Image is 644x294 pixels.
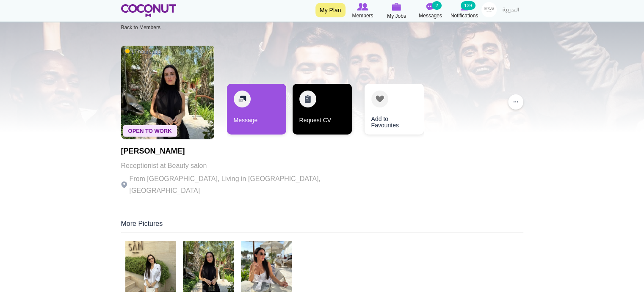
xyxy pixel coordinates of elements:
[227,84,286,139] div: 1 / 3
[380,2,414,20] a: My Jobs My Jobs
[508,94,523,110] button: ...
[392,3,401,11] img: My Jobs
[357,3,368,11] img: Browse Members
[358,84,417,139] div: 3 / 3
[121,4,177,17] img: Home
[346,2,380,20] a: Browse Members Members
[121,147,354,156] h1: [PERSON_NAME]
[387,12,406,20] span: My Jobs
[461,3,468,11] img: Notifications
[426,3,435,11] img: Messages
[315,3,345,17] a: My Plan
[125,48,161,55] span: 17 hours ago
[365,84,424,135] a: Add to Favourites
[293,84,352,139] div: 2 / 3
[121,25,160,30] a: Back to Members
[293,84,352,135] a: Request CV
[121,160,354,172] p: Receptionist at Beauty salon
[121,219,523,233] div: More Pictures
[227,84,286,135] a: Message
[352,11,373,20] span: Members
[451,11,478,20] span: Notifications
[121,173,354,197] p: From [GEOGRAPHIC_DATA], Living in [GEOGRAPHIC_DATA], [GEOGRAPHIC_DATA]
[419,11,442,20] span: Messages
[414,2,448,20] a: Messages Messages 2
[498,2,523,19] a: العربية
[461,1,475,10] small: 139
[123,125,177,137] span: Open To Work
[432,1,441,10] small: 2
[448,2,481,20] a: Notifications Notifications 139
